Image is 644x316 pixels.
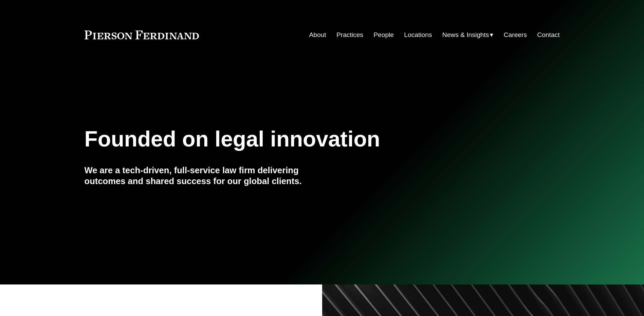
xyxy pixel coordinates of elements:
a: Contact [537,28,559,41]
a: Practices [336,28,363,41]
a: Locations [404,28,432,41]
h4: We are a tech-driven, full-service law firm delivering outcomes and shared success for our global... [85,165,322,187]
a: Careers [504,28,527,41]
a: About [309,28,326,41]
h1: Founded on legal innovation [85,127,481,152]
span: News & Insights [442,29,489,41]
a: People [373,28,394,41]
a: folder dropdown [442,28,494,41]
